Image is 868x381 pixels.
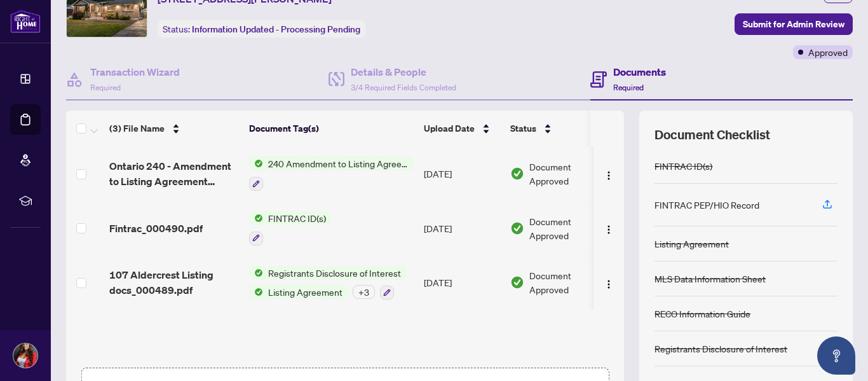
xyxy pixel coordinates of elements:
span: Document Checklist [654,126,770,144]
span: Document Approved [529,160,608,188]
span: Listing Agreement [263,285,348,299]
div: Status: [158,20,365,38]
button: Logo [599,218,619,239]
span: Document Approved [529,268,608,296]
img: logo [10,10,41,33]
span: Required [613,83,644,92]
img: Document Status [510,167,524,181]
th: (3) File Name [104,111,244,146]
h4: Details & People [351,64,456,80]
td: [DATE] [419,201,505,256]
button: Submit for Admin Review [735,13,853,35]
span: Required [90,83,121,92]
button: Logo [599,163,619,184]
div: MLS Data Information Sheet [654,272,766,286]
span: (3) File Name [109,121,165,135]
span: Status [510,121,536,135]
div: FINTRAC ID(s) [654,159,712,173]
img: Document Status [510,221,524,235]
button: Open asap [817,336,855,375]
h4: Transaction Wizard [90,64,180,80]
td: [DATE] [419,146,505,201]
img: Logo [604,279,614,289]
span: Ontario 240 - Amendment to Listing Agreement Authority to Offer for Sale Price Change_Extensio.pdf [109,158,239,189]
span: 240 Amendment to Listing Agreement - Authority to Offer for Sale Price Change/Extension/Amendment(s) [263,156,414,170]
span: FINTRAC ID(s) [263,211,331,225]
span: Submit for Admin Review [743,14,844,34]
span: Upload Date [424,121,475,135]
th: Upload Date [419,111,505,146]
span: 3/4 Required Fields Completed [351,83,456,92]
img: Status Icon [249,211,263,225]
div: RECO Information Guide [654,307,750,321]
img: Profile Icon [13,343,37,368]
span: 107 Aldercrest Listing docs_000489.pdf [109,267,239,298]
td: [DATE] [419,256,505,310]
span: Registrants Disclosure of Interest [263,266,406,280]
span: Approved [808,45,848,59]
button: Status IconFINTRAC ID(s) [249,211,331,246]
img: Status Icon [249,266,263,280]
span: Information Updated - Processing Pending [192,24,360,35]
button: Logo [599,272,619,293]
img: Logo [604,225,614,235]
h4: Documents [613,64,666,80]
img: Status Icon [249,285,263,299]
button: Status IconRegistrants Disclosure of InterestStatus IconListing Agreement+3 [249,266,406,300]
div: Registrants Disclosure of Interest [654,342,787,356]
button: Status Icon240 Amendment to Listing Agreement - Authority to Offer for Sale Price Change/Extensio... [249,156,414,191]
th: Document Tag(s) [244,111,419,146]
div: FINTRAC PEP/HIO Record [654,198,759,212]
span: Document Approved [529,214,608,242]
div: Listing Agreement [654,237,729,251]
div: + 3 [353,285,375,299]
th: Status [505,111,613,146]
img: Status Icon [249,156,263,170]
span: Fintrac_000490.pdf [109,221,203,236]
img: Logo [604,170,614,181]
img: Document Status [510,275,524,289]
